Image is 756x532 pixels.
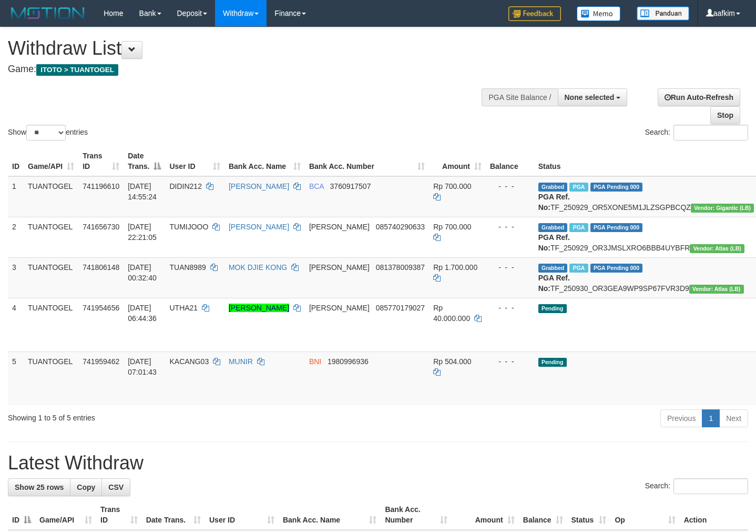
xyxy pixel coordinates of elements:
div: - - - [490,222,530,232]
th: Trans ID: activate to sort column ascending [96,500,142,530]
a: Previous [660,409,702,427]
a: 1 [702,409,720,427]
span: TUMIJOOO [169,223,208,231]
div: - - - [490,303,530,313]
b: PGA Ref. No: [538,193,570,212]
span: [DATE] 00:32:40 [128,263,157,282]
th: Balance [486,146,534,176]
button: None selected [558,88,628,106]
td: TUANTOGEL [24,298,78,352]
th: Game/API: activate to sort column ascending [24,146,78,176]
span: Pending [538,358,567,367]
span: Vendor URL: https://dashboard.q2checkout.com/secure [689,285,744,294]
th: Bank Acc. Number: activate to sort column ascending [381,500,451,530]
th: ID [8,146,24,176]
td: 4 [8,298,24,352]
span: Rp 40.000.000 [433,304,470,323]
h1: Withdraw List [8,38,494,59]
span: Rp 700.000 [433,223,471,231]
span: Copy 1980996936 to clipboard [328,357,369,366]
span: Marked by aafchonlypin [569,264,588,273]
span: Rp 504.000 [433,357,471,366]
span: Copy 085770179027 to clipboard [376,304,425,312]
th: Bank Acc. Name: activate to sort column ascending [279,500,381,530]
span: KACANG03 [169,357,209,366]
span: Copy [77,483,95,491]
span: DIDIN212 [169,182,201,190]
span: Grabbed [538,183,568,192]
span: Copy 081378009387 to clipboard [376,263,425,272]
span: PGA Pending [590,223,643,232]
td: TUANTOGEL [24,352,78,405]
div: Showing 1 to 5 of 5 entries [8,408,307,423]
span: 741656730 [83,223,119,231]
span: UTHA21 [169,304,198,312]
span: PGA Pending [590,183,643,192]
span: BCA [309,182,324,190]
td: TUANTOGEL [24,176,78,217]
th: Status: activate to sort column ascending [567,500,611,530]
span: Show 25 rows [15,483,64,491]
span: Rp 1.700.000 [433,263,477,272]
a: [PERSON_NAME] [229,223,289,231]
a: [PERSON_NAME] [229,182,289,190]
div: - - - [490,181,530,192]
a: MOK DJIE KONG [229,263,287,272]
span: 741959462 [83,357,119,366]
span: [DATE] 06:44:36 [128,304,157,323]
th: Trans ID: activate to sort column ascending [78,146,124,176]
a: Run Auto-Refresh [658,88,740,106]
span: Rp 700.000 [433,182,471,190]
span: [PERSON_NAME] [309,223,370,231]
img: Feedback.jpg [508,6,561,21]
span: ITOTO > TUANTOGEL [36,64,118,76]
span: CSV [108,483,124,491]
b: PGA Ref. No: [538,274,570,293]
a: Stop [710,106,740,124]
a: MUNIR [229,357,253,366]
img: panduan.png [637,6,689,21]
span: [DATE] 14:55:24 [128,182,157,201]
th: Op: activate to sort column ascending [610,500,679,530]
input: Search: [673,125,748,140]
span: Marked by aafyoumonoriya [569,183,588,192]
div: - - - [490,262,530,273]
span: 741196610 [83,182,119,190]
span: 741954656 [83,304,119,312]
span: None selected [565,93,615,102]
span: [PERSON_NAME] [309,263,370,272]
td: 3 [8,257,24,298]
label: Search: [645,478,748,494]
span: Copy 3760917507 to clipboard [330,182,371,190]
td: 2 [8,217,24,257]
th: Game/API: activate to sort column ascending [35,500,96,530]
span: [PERSON_NAME] [309,304,370,312]
input: Search: [673,478,748,494]
a: [PERSON_NAME] [229,304,289,312]
a: CSV [101,478,130,496]
th: Bank Acc. Name: activate to sort column ascending [224,146,305,176]
select: Showentries [26,125,66,140]
th: Bank Acc. Number: activate to sort column ascending [305,146,429,176]
th: Amount: activate to sort column ascending [429,146,486,176]
th: Balance: activate to sort column ascending [519,500,567,530]
div: PGA Site Balance / [482,88,557,106]
a: Show 25 rows [8,478,70,496]
td: TUANTOGEL [24,217,78,257]
label: Search: [645,125,748,140]
span: Vendor URL: https://dashboard.q2checkout.com/secure [690,244,744,253]
span: PGA Pending [590,264,643,273]
td: TUANTOGEL [24,257,78,298]
span: 741806148 [83,263,119,272]
td: 5 [8,352,24,405]
th: Amount: activate to sort column ascending [452,500,519,530]
b: PGA Ref. No: [538,233,570,252]
th: Action [680,500,748,530]
a: Copy [70,478,102,496]
h1: Latest Withdraw [8,453,748,474]
th: User ID: activate to sort column ascending [165,146,224,176]
img: Button%20Memo.svg [577,6,621,21]
div: - - - [490,356,530,367]
h4: Game: [8,64,494,75]
span: [DATE] 07:01:43 [128,357,157,376]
